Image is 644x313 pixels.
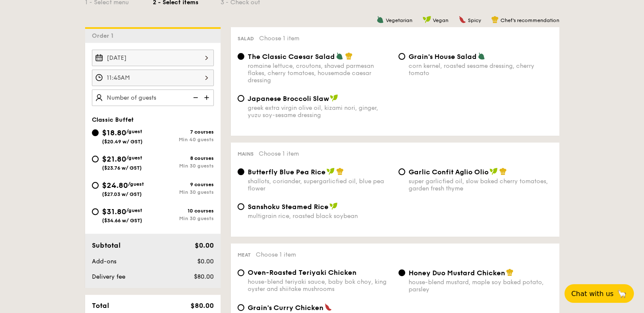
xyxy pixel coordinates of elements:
[153,215,214,221] div: Min 30 guests
[326,168,335,175] img: icon-vegan.f8ff3823.svg
[92,302,109,310] span: Total
[248,278,392,293] div: house-blend teriyaki sauce, baby bok choy, king oyster and shiitake mushrooms
[92,182,99,189] input: $24.80/guest($27.03 w/ GST)9 coursesMin 30 guests
[102,139,143,145] span: ($20.49 w/ GST)
[92,273,125,280] span: Delivery fee
[193,273,213,280] span: $80.00
[92,89,214,106] input: Number of guests
[571,290,614,298] span: Chat with us
[433,17,448,23] span: Vegan
[409,168,489,176] span: Garlic Confit Aglio Olio
[153,208,214,214] div: 10 courses
[459,16,466,23] img: icon-spicy.37a8142b.svg
[92,241,121,249] span: Subtotal
[153,137,214,143] div: Min 40 guests
[468,17,481,23] span: Spicy
[248,178,392,192] div: shallots, coriander, supergarlicfied oil, blue pea flower
[128,181,144,187] span: /guest
[238,252,251,258] span: Meat
[126,155,142,161] span: /guest
[238,269,244,276] input: Oven-Roasted Teriyaki Chickenhouse-blend teriyaki sauce, baby bok choy, king oyster and shiitake ...
[409,62,553,77] div: corn kernel, roasted sesame dressing, cherry tomato
[248,212,392,220] div: multigrain rice, roasted black soybean
[491,16,499,23] img: icon-chef-hat.a58ddaea.svg
[102,207,126,216] span: $31.80
[102,191,142,197] span: ($27.03 w/ GST)
[409,269,505,277] span: Honey Duo Mustard Chicken
[238,151,254,157] span: Mains
[617,289,627,299] span: 🦙
[409,279,553,293] div: house-blend mustard, maple soy baked potato, parsley
[194,241,213,249] span: $0.00
[376,16,384,23] img: icon-vegetarian.fe4039eb.svg
[248,268,357,277] span: Oven-Roasted Teriyaki Chicken
[500,17,559,23] span: Chef's recommendation
[248,304,323,312] span: Grain's Curry Chicken
[248,203,329,211] span: Sanshoku Steamed Rice
[345,52,353,60] img: icon-chef-hat.a58ddaea.svg
[398,53,405,60] input: Grain's House Saladcorn kernel, roasted sesame dressing, cherry tomato
[324,303,332,311] img: icon-spicy.37a8142b.svg
[188,89,201,106] img: icon-reduce.1d2dbef1.svg
[259,35,299,42] span: Choose 1 item
[409,178,553,192] div: super garlicfied oil, slow baked cherry tomatoes, garden fresh thyme
[564,284,634,303] button: Chat with us🦙
[238,95,244,102] input: Japanese Broccoli Slawgreek extra virgin olive oil, kizami nori, ginger, yuzu soy-sesame dressing
[259,150,299,157] span: Choose 1 item
[238,304,244,311] input: Grain's Curry Chickennyonya curry, masala powder, lemongrass
[126,129,142,134] span: /guest
[153,155,214,161] div: 8 courses
[92,116,134,123] span: Classic Buffet
[478,52,485,60] img: icon-vegetarian.fe4039eb.svg
[336,52,343,60] img: icon-vegetarian.fe4039eb.svg
[256,251,296,258] span: Choose 1 item
[153,189,214,195] div: Min 30 guests
[92,50,214,66] input: Event date
[201,89,214,106] img: icon-add.58712e84.svg
[398,269,405,276] input: Honey Duo Mustard Chickenhouse-blend mustard, maple soy baked potato, parsley
[92,70,214,86] input: Event time
[92,208,99,215] input: $31.80/guest($34.66 w/ GST)10 coursesMin 30 guests
[92,156,99,162] input: $21.80/guest($23.76 w/ GST)8 coursesMin 30 guests
[238,53,244,60] input: The Classic Caesar Saladromaine lettuce, croutons, shaved parmesan flakes, cherry tomatoes, house...
[489,168,498,175] img: icon-vegan.f8ff3823.svg
[153,182,214,187] div: 9 courses
[102,218,142,224] span: ($34.66 w/ GST)
[386,17,412,23] span: Vegetarian
[238,203,244,210] input: Sanshoku Steamed Ricemultigrain rice, roasted black soybean
[92,258,116,265] span: Add-ons
[336,168,344,175] img: icon-chef-hat.a58ddaea.svg
[153,163,214,169] div: Min 30 guests
[248,95,329,103] span: Japanese Broccoli Slaw
[102,181,128,190] span: $24.80
[499,168,507,175] img: icon-chef-hat.a58ddaea.svg
[423,16,431,23] img: icon-vegan.f8ff3823.svg
[238,36,254,42] span: Salad
[102,128,126,137] span: $18.80
[330,94,338,102] img: icon-vegan.f8ff3823.svg
[248,168,326,176] span: Butterfly Blue Pea Rice
[398,168,405,175] input: Garlic Confit Aglio Oliosuper garlicfied oil, slow baked cherry tomatoes, garden fresh thyme
[197,258,213,265] span: $0.00
[248,104,392,119] div: greek extra virgin olive oil, kizami nori, ginger, yuzu soy-sesame dressing
[329,202,338,210] img: icon-vegan.f8ff3823.svg
[248,62,392,84] div: romaine lettuce, croutons, shaved parmesan flakes, cherry tomatoes, housemade caesar dressing
[190,302,213,310] span: $80.00
[153,129,214,135] div: 7 courses
[238,168,244,175] input: Butterfly Blue Pea Riceshallots, coriander, supergarlicfied oil, blue pea flower
[92,129,99,136] input: $18.80/guest($20.49 w/ GST)7 coursesMin 40 guests
[102,154,126,164] span: $21.80
[102,165,142,171] span: ($23.76 w/ GST)
[506,268,514,276] img: icon-chef-hat.a58ddaea.svg
[248,53,335,61] span: The Classic Caesar Salad
[409,53,477,61] span: Grain's House Salad
[92,32,117,39] span: Order 1
[126,207,142,213] span: /guest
